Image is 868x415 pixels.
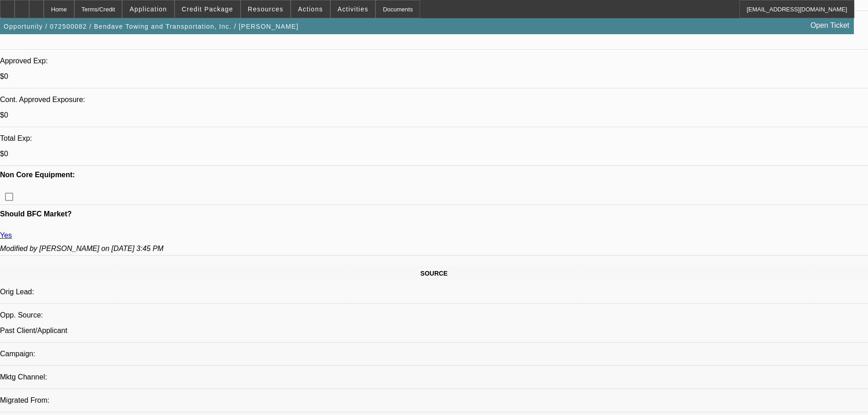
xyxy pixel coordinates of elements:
span: Activities [338,5,369,13]
button: Actions [291,0,330,18]
span: Opportunity / 072500082 / Bendave Towing and Transportation, Inc. / [PERSON_NAME] [4,23,298,30]
button: Application [123,0,174,18]
button: Credit Package [175,0,240,18]
span: SOURCE [421,270,448,277]
span: Resources [248,5,283,13]
button: Resources [241,0,290,18]
span: Application [129,5,167,13]
span: Actions [298,5,323,13]
button: Activities [331,0,375,18]
span: Credit Package [182,5,233,13]
a: Open Ticket [807,18,853,33]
